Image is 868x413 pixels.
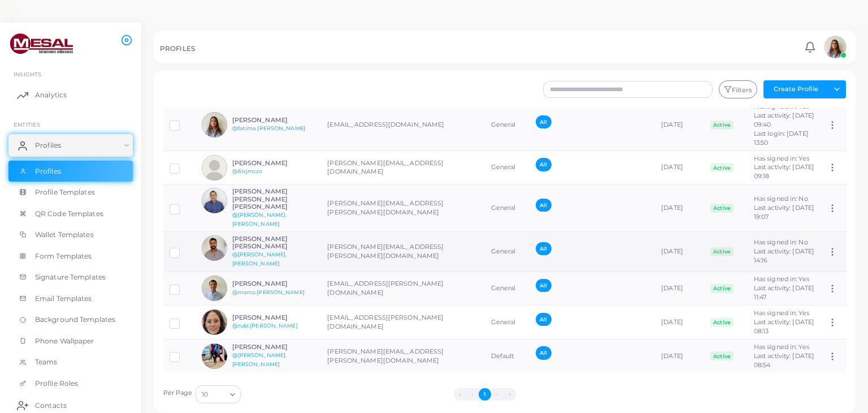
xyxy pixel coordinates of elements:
[485,99,530,151] td: General
[754,247,814,264] span: Last activity: [DATE] 14:16
[232,160,315,167] h6: [PERSON_NAME]
[8,84,133,106] a: Analytics
[8,288,133,309] a: Email Templates
[485,339,530,373] td: Default
[35,166,61,177] span: Profiles
[35,251,92,261] span: Form Templates
[232,212,287,227] a: @[PERSON_NAME].[PERSON_NAME]
[35,315,115,325] span: Background Templates
[321,99,484,151] td: [EMAIL_ADDRESS][DOMAIN_NAME]
[536,158,551,171] span: All
[763,80,828,98] button: Create Profile
[485,232,530,272] td: General
[321,184,484,231] td: [PERSON_NAME][EMAIL_ADDRESS][PERSON_NAME][DOMAIN_NAME]
[232,235,315,250] h6: [PERSON_NAME] [PERSON_NAME]
[35,209,103,219] span: QR Code Templates
[35,357,58,367] span: Teams
[35,187,95,197] span: Profile Templates
[232,117,315,124] h6: [PERSON_NAME]
[824,36,847,58] img: avatar
[655,99,704,151] td: [DATE]
[232,188,315,210] h6: [PERSON_NAME] [PERSON_NAME] [PERSON_NAME]
[160,45,195,53] h5: PROFILES
[754,309,809,317] span: Has signed in: Yes
[35,272,106,282] span: Signature Templates
[14,121,40,128] span: ENTITIES
[202,188,227,213] img: avatar
[821,36,849,58] a: avatar
[196,385,241,403] div: Search for option
[35,140,61,150] span: Profiles
[710,204,734,213] span: Active
[754,111,814,128] span: Last activity: [DATE] 09:40
[536,242,551,255] span: All
[536,346,551,359] span: All
[754,204,814,221] span: Last activity: [DATE] 19:07
[754,284,814,301] span: Last activity: [DATE] 11:47
[232,168,263,174] a: @6lxjmczo
[232,251,287,266] a: @[PERSON_NAME].[PERSON_NAME]
[710,121,734,130] span: Active
[202,309,227,335] img: avatar
[8,134,133,157] a: Profiles
[232,322,298,329] a: @rubi.[PERSON_NAME]
[655,339,704,373] td: [DATE]
[321,232,484,272] td: [PERSON_NAME][EMAIL_ADDRESS][PERSON_NAME][DOMAIN_NAME]
[655,184,704,231] td: [DATE]
[202,235,227,261] img: avatar
[536,313,551,326] span: All
[8,182,133,203] a: Profile Templates
[209,388,225,401] input: Search for option
[710,247,734,256] span: Active
[35,401,67,411] span: Contacts
[244,388,726,401] ul: Pagination
[232,125,305,131] a: @fatima.[PERSON_NAME]
[719,80,757,98] button: Filters
[710,351,734,360] span: Active
[485,306,530,339] td: General
[321,151,484,185] td: [PERSON_NAME][EMAIL_ADDRESS][DOMAIN_NAME]
[754,238,808,246] span: Has signed in: No
[202,112,227,137] img: avatar
[232,352,287,367] a: @[PERSON_NAME].[PERSON_NAME]
[754,352,814,369] span: Last activity: [DATE] 08:54
[163,389,193,398] label: Per Page
[710,163,734,172] span: Active
[8,246,133,267] a: Form Templates
[35,90,67,100] span: Analytics
[485,151,530,185] td: General
[232,343,315,351] h6: [PERSON_NAME]
[232,289,305,295] a: @marco.[PERSON_NAME]
[536,279,551,292] span: All
[10,33,73,54] img: logo
[479,388,491,401] button: Go to page 1
[232,314,315,321] h6: [PERSON_NAME]
[35,294,92,304] span: Email Templates
[321,306,484,339] td: [EMAIL_ADDRESS][PERSON_NAME][DOMAIN_NAME]
[202,155,227,180] img: avatar
[202,389,208,401] span: 10
[655,151,704,185] td: [DATE]
[485,272,530,306] td: General
[655,232,704,272] td: [DATE]
[710,284,734,293] span: Active
[14,71,41,78] span: INSIGHTS
[536,115,551,128] span: All
[35,378,78,389] span: Profile Roles
[754,318,814,335] span: Last activity: [DATE] 08:13
[754,154,809,162] span: Has signed in: Yes
[710,318,734,327] span: Active
[754,130,809,147] span: Last login: [DATE] 13:50
[8,266,133,288] a: Signature Templates
[754,275,809,283] span: Has signed in: Yes
[655,306,704,339] td: [DATE]
[8,309,133,330] a: Background Templates
[8,330,133,352] a: Phone Wallpaper
[8,203,133,225] a: QR Code Templates
[321,272,484,306] td: [EMAIL_ADDRESS][PERSON_NAME][DOMAIN_NAME]
[536,199,551,212] span: All
[232,280,315,287] h6: [PERSON_NAME]
[35,336,94,346] span: Phone Wallpaper
[754,102,809,110] span: Has signed in: Yes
